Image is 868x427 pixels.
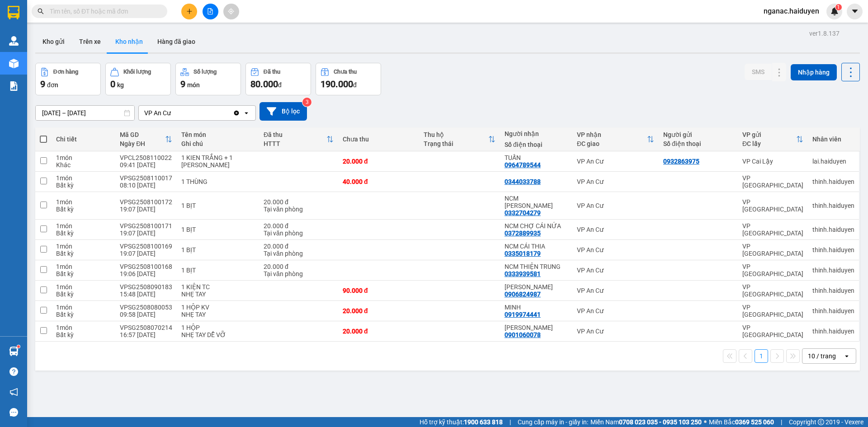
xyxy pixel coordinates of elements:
[181,4,197,19] button: plus
[464,418,503,426] strong: 1900 633 818
[577,178,654,185] div: VP An Cư
[781,417,782,427] span: |
[572,127,659,151] th: Toggle SortBy
[77,29,169,40] div: THẮNG
[505,263,568,270] div: NCM THIỆN TRUNG
[264,230,334,237] div: Tại văn phòng
[56,161,111,169] div: Khác
[419,127,500,151] th: Toggle SortBy
[120,243,172,250] div: VPSG2508100169
[577,328,654,335] div: VP An Cư
[77,40,169,53] div: 0854667328
[7,59,22,69] span: Rồi :
[343,178,415,185] div: 40.000 đ
[250,79,278,89] span: 80.000
[9,59,19,68] img: warehouse-icon
[56,324,111,331] div: 1 món
[577,226,654,233] div: VP An Cư
[343,328,415,335] div: 20.000 đ
[742,222,803,237] div: VP [GEOGRAPHIC_DATA]
[353,81,357,89] span: đ
[343,307,415,314] div: 20.000 đ
[120,270,172,277] div: 19:06 [DATE]
[259,127,338,151] th: Toggle SortBy
[505,250,541,257] div: 0335018179
[837,4,840,10] span: 1
[851,7,859,15] span: caret-down
[8,6,19,19] img: logo-vxr
[577,140,647,147] div: ĐC giao
[123,69,151,75] div: Khối lượng
[835,4,842,10] sup: 1
[756,5,826,17] span: nganac.haiduyen
[818,419,824,425] span: copyright
[181,291,255,298] div: NHẸ TAY
[742,304,803,318] div: VP [GEOGRAPHIC_DATA]
[120,263,172,270] div: VPSG2508100168
[812,226,854,233] div: thinh.haiduyen
[56,263,111,270] div: 1 món
[9,367,18,376] span: question-circle
[36,106,134,120] input: Select a date range.
[120,131,165,138] div: Mã GD
[264,243,334,250] div: 20.000 đ
[181,154,255,169] div: 1 KIEN TRẮNG + 1 KIEN THÙNG
[577,246,654,253] div: VP An Cư
[505,283,568,291] div: HƯNG THỊNH
[56,198,111,206] div: 1 món
[120,230,172,237] div: 19:07 [DATE]
[181,267,255,274] div: 1 BỊT
[343,136,415,143] div: Chưa thu
[181,178,255,185] div: 1 THÙNG
[742,324,803,338] div: VP [GEOGRAPHIC_DATA]
[843,352,850,360] svg: open
[420,417,503,427] span: Hỗ trợ kỹ thuật:
[120,140,165,147] div: Ngày ĐH
[181,226,255,233] div: 1 BỊT
[186,8,193,14] span: plus
[56,154,111,161] div: 1 món
[619,418,702,426] strong: 0708 023 035 - 0935 103 250
[316,63,381,95] button: Chưa thu190.000đ
[259,102,307,121] button: Bộ lọc
[56,174,111,182] div: 1 món
[808,352,836,361] div: 10 / trang
[56,136,111,143] div: Chi tiết
[738,127,808,151] th: Toggle SortBy
[742,174,803,189] div: VP [GEOGRAPHIC_DATA]
[505,178,541,185] div: 0344033788
[9,36,19,46] img: warehouse-icon
[38,8,44,14] span: search
[742,158,803,165] div: VP Cai Lậy
[56,311,111,318] div: Bất kỳ
[812,307,854,314] div: thinh.haiduyen
[505,270,541,277] div: 0333939581
[755,349,768,363] button: 1
[120,331,172,338] div: 16:57 [DATE]
[228,8,234,14] span: aim
[120,304,172,311] div: VPSG2508080053
[193,69,217,75] div: Số lượng
[505,230,541,237] div: 0372889935
[742,283,803,298] div: VP [GEOGRAPHIC_DATA]
[56,283,111,291] div: 1 món
[120,174,172,182] div: VPSG2508110017
[120,222,172,230] div: VPSG2508100171
[830,7,839,15] img: icon-new-feature
[50,6,156,16] input: Tìm tên, số ĐT hoặc mã đơn
[424,140,488,147] div: Trạng thái
[35,31,72,52] button: Kho gửi
[264,140,326,147] div: HTTT
[72,31,108,52] button: Trên xe
[144,108,171,117] div: VP An Cư
[77,9,99,18] span: Nhận:
[9,388,18,396] span: notification
[243,109,250,117] svg: open
[56,230,111,237] div: Bất kỳ
[56,331,111,338] div: Bất kỳ
[207,8,213,14] span: file-add
[505,130,568,137] div: Người nhận
[120,291,172,298] div: 15:48 [DATE]
[577,131,647,138] div: VP nhận
[120,182,172,189] div: 08:10 [DATE]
